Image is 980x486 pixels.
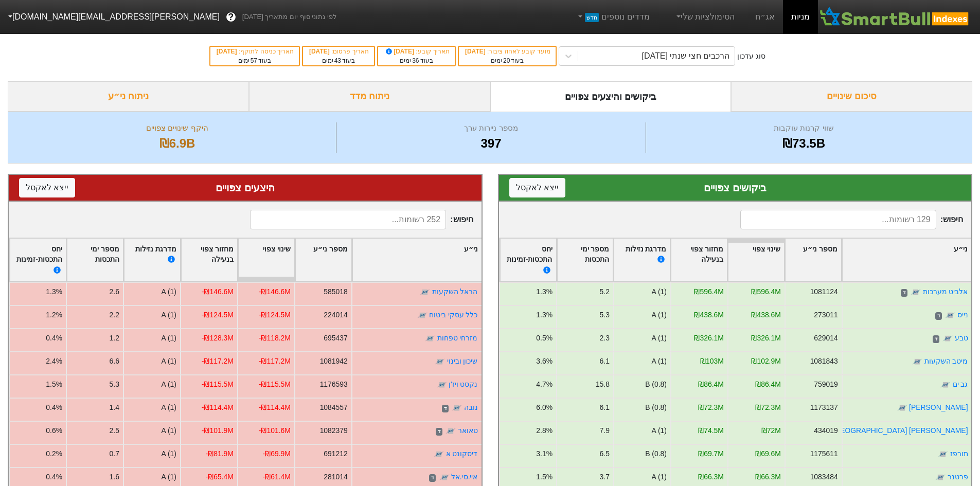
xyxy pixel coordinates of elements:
div: 691212 [324,448,347,459]
div: מדרגת נזילות [128,244,176,276]
a: טבע [954,334,968,342]
div: יחס התכסות-זמינות [504,244,553,276]
div: 6.1 [599,402,609,413]
span: ד [436,428,442,436]
div: ₪74.5M [698,425,724,436]
div: 2.3 [599,333,609,344]
div: 15.8 [595,379,609,390]
div: Toggle SortBy [67,239,123,281]
div: 0.4% [46,333,62,344]
input: 129 רשומות... [740,210,936,229]
div: 759019 [814,379,838,390]
div: ביקושים והיצעים צפויים [490,81,732,112]
div: ₪596.4M [694,286,723,297]
a: מדדים נוספיםחדש [572,7,654,27]
div: 2.2 [110,310,119,320]
span: לפי נתוני סוף יום מתאריך [DATE] [242,12,336,22]
div: -₪114.4M [259,402,291,413]
span: [DATE] [217,48,239,55]
img: tase link [912,357,922,367]
div: 1081942 [320,356,348,367]
div: Toggle SortBy [614,239,670,281]
div: ₪69.7M [698,448,724,459]
div: בעוד ימים [216,56,294,65]
div: -₪81.9M [206,448,234,459]
div: 585018 [324,286,347,297]
div: 1.5% [46,379,62,390]
span: ? [228,10,234,24]
img: tase link [434,449,444,460]
span: [DATE] [465,48,487,55]
div: A (1) [162,356,176,367]
div: 5.3 [599,310,609,320]
span: [DATE] [384,48,416,55]
div: ₪6.9B [21,134,333,153]
div: Toggle SortBy [181,239,237,281]
div: ₪102.9M [751,356,780,367]
div: -₪118.2M [259,333,291,344]
a: שיכון ובינוי [447,357,478,365]
div: A (1) [651,333,666,344]
div: 1176593 [320,379,348,390]
div: Toggle SortBy [785,239,841,281]
div: יחס התכסות-זמינות [13,244,62,276]
a: נובה [464,403,478,411]
div: 0.5% [536,333,553,344]
img: tase link [437,380,447,390]
div: מדרגת נזילות [617,244,666,276]
div: 1.3% [46,286,62,297]
div: 3.6% [536,356,553,367]
div: ₪73.5B [649,134,959,153]
div: ניתוח ני״ע [8,81,249,112]
div: 1081843 [810,356,838,367]
div: ₪86.4M [755,379,781,390]
div: 1.4 [110,402,119,413]
div: Toggle SortBy [842,239,971,281]
div: -₪115.5M [202,379,234,390]
span: ד [935,312,941,320]
div: ₪438.6M [694,310,723,320]
a: הראל השקעות [432,287,478,296]
a: מיטב השקעות [924,357,968,365]
div: A (1) [162,402,176,413]
img: tase link [435,357,445,367]
div: ₪86.4M [698,379,724,390]
div: Toggle SortBy [295,239,351,281]
img: tase link [452,403,462,413]
div: A (1) [162,333,176,344]
img: tase link [940,380,951,390]
div: 1083484 [810,472,838,482]
a: טאואר [458,426,478,435]
a: גב ים [952,380,968,388]
div: ניתוח מדד [249,81,490,112]
div: 1084557 [320,402,348,413]
div: Toggle SortBy [671,239,727,281]
div: מספר ניירות ערך [339,122,643,134]
div: 3.7 [599,472,609,482]
a: [PERSON_NAME] [GEOGRAPHIC_DATA] [832,426,968,435]
div: -₪128.3M [202,333,234,344]
div: A (1) [651,310,666,320]
img: SmartBull [818,7,972,27]
img: tase link [417,311,427,321]
span: חיפוש : [250,210,473,229]
div: A (1) [162,425,176,436]
div: 695437 [324,333,347,344]
a: נקסט ויז'ן [449,380,478,388]
img: tase link [945,311,955,321]
div: 6.0% [536,402,553,413]
button: ייצא לאקסל [19,178,75,197]
div: ₪69.6M [755,448,781,459]
img: tase link [935,473,946,483]
div: 224014 [324,310,347,320]
div: 273011 [814,310,838,320]
a: אלביט מערכות [922,287,968,296]
div: A (1) [651,286,666,297]
img: tase link [911,287,921,298]
div: A (1) [651,425,666,436]
img: tase link [446,426,456,437]
div: ₪72.3M [755,402,781,413]
a: [PERSON_NAME] [909,403,968,411]
div: ₪72.3M [698,402,724,413]
div: 7.9 [599,425,609,436]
